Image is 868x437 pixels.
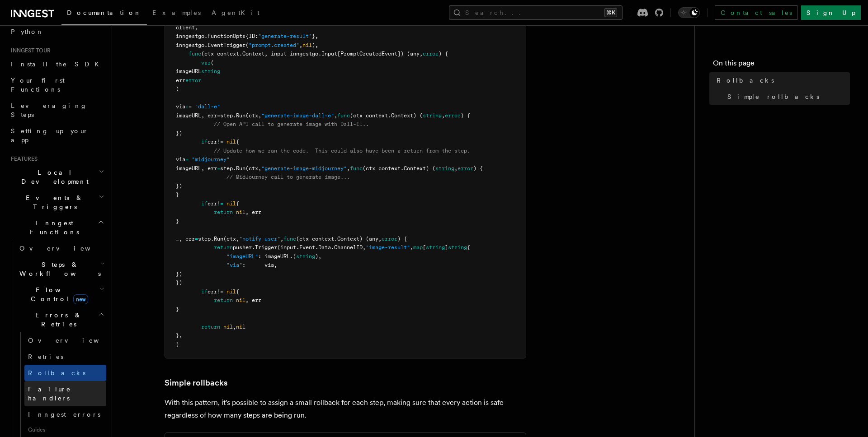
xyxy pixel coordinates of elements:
span: }, [312,33,318,39]
span: }) [176,279,182,286]
span: Run [236,165,245,172]
a: Rollbacks [713,72,850,88]
span: func [189,51,201,57]
span: Guides [24,423,106,437]
span: Features [7,155,38,163]
span: Python [11,28,44,35]
span: , err [245,297,261,303]
span: ), [315,253,321,260]
span: : imageURL.( [258,253,296,260]
span: : via, [242,262,277,268]
a: Setting up your app [7,123,106,148]
a: Failure handlers [24,381,106,406]
span: { [467,244,470,251]
span: nil [236,209,245,215]
span: , [280,236,283,242]
span: = [185,156,189,163]
span: Local Development [7,168,99,186]
span: Trigger [255,244,277,251]
span: { [236,139,239,145]
span: "dall-e" [195,103,220,110]
span: }) [176,183,182,189]
span: [ [423,244,426,251]
span: }, [176,332,182,339]
span: Errors & Retries [16,311,98,329]
button: Toggle dark mode [678,7,700,18]
span: , [233,324,236,330]
span: (input.Event.Data.ChannelID, [277,244,366,251]
a: AgentKit [206,3,265,24]
span: string [423,112,442,119]
span: (ctx context.Context) ( [350,112,423,119]
span: // Open API call to generate image with Dall-E... [214,121,369,127]
a: Documentation [61,3,147,25]
span: := [185,103,192,110]
span: Setting up your app [11,127,89,144]
span: }) [176,271,182,277]
a: Simple rollbacks [724,88,850,105]
span: err [176,77,185,84]
a: Overview [24,332,106,349]
span: var [201,60,211,66]
span: "generate-image-midjourney" [261,165,347,172]
span: Install the SDK [11,60,104,68]
span: nil [236,297,245,303]
span: ) [176,86,179,92]
span: return [214,209,233,215]
span: ) { [473,165,483,172]
span: if [201,200,208,207]
a: Your first Functions [7,72,106,98]
span: nil [302,42,312,48]
span: } [176,306,179,312]
span: Retries [28,353,63,360]
span: inngestgo.FunctionOpts{ID: [176,33,258,39]
a: Inngest errors [24,406,106,423]
button: Steps & Workflows [16,256,106,282]
span: Simple rollbacks [727,92,819,101]
span: (ctx context.Context, input inngestgo.Input[PromptCreatedEvent]) (any, [201,51,423,57]
span: "prompt.created" [249,42,299,48]
span: ] [445,244,448,251]
span: != [217,200,223,207]
span: ) [176,341,179,348]
span: , [410,244,413,251]
a: Contact sales [715,5,797,20]
span: } [176,191,179,198]
button: Flow Controlnew [16,282,106,307]
span: Rollbacks [28,369,85,377]
span: Inngest Functions [7,218,98,237]
span: , [454,165,458,172]
span: nil [236,324,245,330]
span: "imageURL" [226,253,258,260]
span: err [208,200,217,207]
span: error [382,236,397,242]
span: (ctx context.Context) ( [363,165,435,172]
span: ) { [461,112,470,119]
span: step. [198,236,214,242]
a: Simple rollbacks [165,377,227,389]
button: Inngest Functions [7,215,106,240]
span: client, [176,24,198,31]
span: != [217,288,223,295]
span: , [299,42,302,48]
span: , [334,112,337,119]
span: // Update how we ran the code. This could also have been a return from the step. [214,148,470,154]
span: nil [223,324,233,330]
span: Overview [19,245,113,252]
span: func [350,165,363,172]
span: string [296,253,315,260]
span: error [458,165,473,172]
span: ( [211,60,214,66]
span: , [347,165,350,172]
button: Search...⌘K [449,5,623,20]
span: Documentation [67,9,142,16]
span: error [445,112,461,119]
span: step. [220,165,236,172]
span: imageURL, err [176,112,217,119]
span: return [214,244,233,251]
span: , [442,112,445,119]
a: Install the SDK [7,56,106,72]
span: imageURL, err [176,165,217,172]
h4: On this page [713,58,850,72]
span: Rollbacks [717,76,774,85]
